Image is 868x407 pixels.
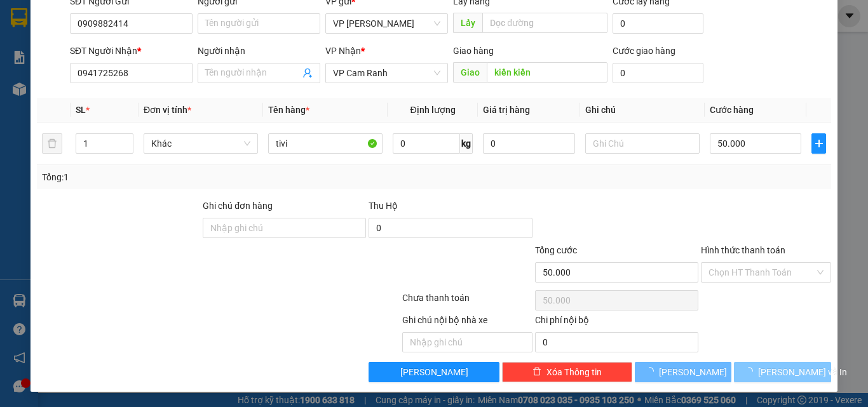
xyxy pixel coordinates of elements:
[42,133,62,154] button: delete
[4,27,67,35] span: VP [PERSON_NAME]
[532,367,541,377] span: delete
[502,362,632,382] button: deleteXóa Thông tin
[369,201,398,211] span: Thu Hộ
[4,67,43,75] span: 0352203344
[758,365,847,379] span: [PERSON_NAME] và In
[585,133,700,154] input: Ghi Chú
[546,365,602,379] span: Xóa Thông tin
[24,6,177,20] strong: Nhà xe [GEOGRAPHIC_DATA]
[410,105,455,115] span: Định lượng
[635,362,732,382] button: [PERSON_NAME]
[302,68,313,78] span: user-add
[42,170,336,184] div: Tổng: 1
[811,133,826,154] button: plus
[460,133,473,154] span: kg
[268,133,383,154] input: VD: Bàn, Ghế
[54,90,137,103] strong: Gửi khách hàng
[151,134,250,153] span: Khác
[400,365,468,379] span: [PERSON_NAME]
[97,67,135,75] span: 0868878743
[535,313,698,332] div: Chi phí nội bộ
[369,362,499,382] button: [PERSON_NAME]
[482,13,607,33] input: Dọc đường
[613,46,675,56] label: Cước giao hàng
[734,362,831,382] button: [PERSON_NAME] và In
[645,367,659,376] span: loading
[701,245,785,255] label: Hình thức thanh toán
[268,105,309,115] span: Tên hàng
[453,62,487,83] span: Giao
[333,14,440,33] span: VP Phan Rang
[535,245,577,255] span: Tổng cước
[76,105,86,115] span: SL
[401,291,534,313] div: Chưa thanh toán
[325,46,361,56] span: VP Nhận
[4,77,187,88] p: -----------------------------------------------
[333,63,440,83] span: VP Cam Ranh
[453,13,482,33] span: Lấy
[402,313,532,332] div: Ghi chú nội bộ nhà xe
[144,105,191,115] span: Đơn vị tính
[4,40,75,65] span: Số [STREET_ADDRESS][PERSON_NAME][PERSON_NAME]
[487,62,607,83] input: Dọc đường
[203,218,366,238] input: Ghi chú đơn hàng
[812,138,825,149] span: plus
[198,44,320,58] div: Người nhận
[659,365,727,379] span: [PERSON_NAME]
[402,332,532,352] input: Nhập ghi chú
[613,63,703,83] input: Cước giao hàng
[710,105,754,115] span: Cước hàng
[203,201,273,211] label: Ghi chú đơn hàng
[483,105,530,115] span: Giá trị hàng
[483,133,574,154] input: 0
[70,44,193,58] div: SĐT Người Nhận
[97,40,163,65] span: Số 91 Đường 23/10, [PERSON_NAME], [GEOGRAPHIC_DATA]
[97,22,162,39] span: VP 23/10 [GEOGRAPHIC_DATA]
[744,367,758,376] span: loading
[613,13,703,34] input: Cước lấy hàng
[453,46,494,56] span: Giao hàng
[580,98,705,123] th: Ghi chú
